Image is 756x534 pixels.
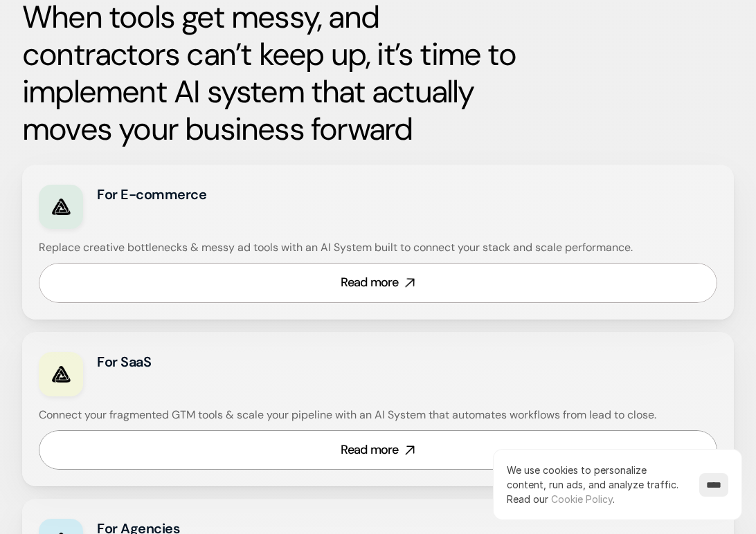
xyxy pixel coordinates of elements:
[97,185,315,204] h3: For E-commerce
[507,463,685,506] p: We use cookies to personalize content, run ads, and analyze traffic.
[341,441,399,459] div: Read more
[39,430,717,470] a: Read more
[507,493,615,505] span: Read our .
[39,407,731,423] h4: Connect your fragmented GTM tools & scale your pipeline with an AI System that automates workflow...
[97,352,315,371] h3: For SaaS
[341,274,399,291] div: Read more
[39,240,710,255] h4: Replace creative bottlenecks & messy ad tools with an AI System built to connect your stack and s...
[39,263,717,302] a: Read more
[551,493,613,505] a: Cookie Policy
